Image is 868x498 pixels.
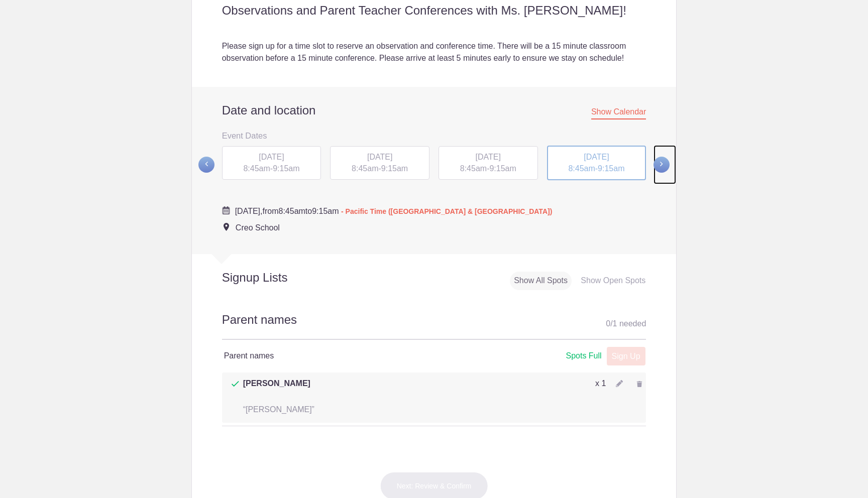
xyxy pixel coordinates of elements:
[222,146,322,181] button: [DATE] 8:45am-9:15am
[222,311,646,340] h2: Parent names
[243,164,270,173] span: 8:45am
[243,378,310,402] span: [PERSON_NAME]
[222,146,321,180] div: -
[439,146,538,180] div: -
[235,207,263,215] span: [DATE],
[616,380,623,387] img: Pencil gray
[236,223,280,232] span: Creo School
[367,153,392,161] span: [DATE]
[224,350,434,362] h4: Parent names
[606,316,646,331] div: 0 1 needed
[598,164,624,173] span: 9:15am
[381,164,408,173] span: 9:15am
[547,145,647,181] button: [DATE] 8:45am-9:15am
[352,164,378,173] span: 8:45am
[192,270,354,285] h2: Signup Lists
[460,164,487,173] span: 8:45am
[595,378,606,390] p: x 1
[577,272,649,290] div: Show Open Spots
[489,164,516,173] span: 9:15am
[341,207,552,215] span: - Pacific Time ([GEOGRAPHIC_DATA] & [GEOGRAPHIC_DATA])
[222,3,646,18] h2: Observations and Parent Teacher Conferences with Ms. [PERSON_NAME]!
[330,146,429,180] div: -
[222,128,646,143] h3: Event Dates
[547,146,646,181] div: -
[243,405,314,414] span: “[PERSON_NAME]”
[476,153,501,161] span: [DATE]
[312,207,339,215] span: 9:15am
[510,272,572,290] div: Show All Spots
[235,207,553,215] span: from to
[568,164,595,173] span: 8:45am
[232,381,239,387] img: Check dark green
[278,207,305,215] span: 8:45am
[222,103,646,118] h2: Date and location
[222,206,230,214] img: Cal purple
[591,107,646,119] span: Show Calendar
[584,153,609,161] span: [DATE]
[438,146,538,181] button: [DATE] 8:45am-9:15am
[222,40,646,64] div: Please sign up for a time slot to reserve an observation and conference time. There will be a 15 ...
[259,153,284,161] span: [DATE]
[224,223,229,231] img: Event location
[566,350,601,362] div: Spots Full
[330,146,430,181] button: [DATE] 8:45am-9:15am
[610,319,612,328] span: /
[636,381,642,387] img: Trash gray
[273,164,299,173] span: 9:15am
